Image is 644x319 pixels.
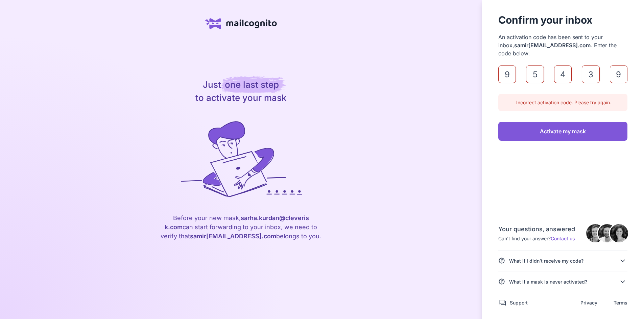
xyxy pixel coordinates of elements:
div: An activation code has been sent to your inbox, . Enter the code below: [498,33,627,57]
span: samir .com [514,42,591,49]
a: Contact us [551,236,575,241]
form: validateAlias [498,65,627,141]
div: to activate your mask [195,78,287,104]
span: [EMAIL_ADDRESS] [206,233,262,240]
input: 0 [554,65,572,83]
span: [EMAIL_ADDRESS] [528,42,578,49]
div: What if a mask is never activated? [509,278,587,285]
h1: Confirm your inbox [498,12,627,28]
span: samir .com [190,233,276,240]
div: Can't find your answer? [498,235,580,242]
input: 0 [582,65,599,83]
div: What if I didn’t receive my code? [509,257,583,264]
input: 0 [526,65,544,83]
div: Your questions, answered [498,224,580,234]
div: Incorrect activation code. Please try again. [498,94,627,111]
a: Activate my mask [498,122,627,141]
span: Just [203,79,221,90]
span: one last step [221,75,286,93]
span: sarha .com [165,214,309,231]
input: 0 [498,65,516,83]
div: Forum [498,302,507,303]
div: Before your new mask, can start forwarding to your inbox, we need to verify that belongs to you. [160,213,322,241]
a: Terms [614,299,627,306]
a: Privacy [580,299,597,306]
span: .kurdan@cleverisk [165,214,309,231]
a: Support [510,300,528,305]
input: 0 [610,65,627,83]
